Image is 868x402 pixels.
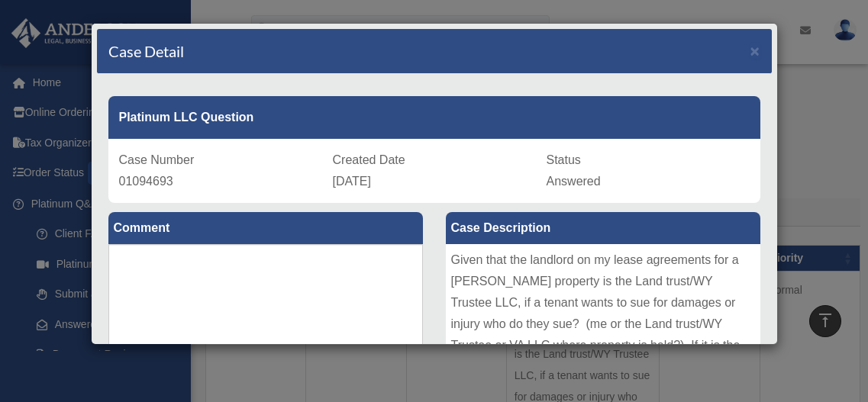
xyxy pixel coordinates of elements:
[108,40,184,62] h4: Case Detail
[108,96,760,139] div: Platinum LLC Question
[333,153,405,166] span: Created Date
[750,42,760,59] span: ×
[119,175,173,188] span: 01094693
[750,43,760,59] button: Close
[333,175,371,188] span: [DATE]
[108,212,423,244] label: Comment
[446,212,760,244] label: Case Description
[547,153,581,166] span: Status
[547,175,601,188] span: Answered
[119,153,195,166] span: Case Number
